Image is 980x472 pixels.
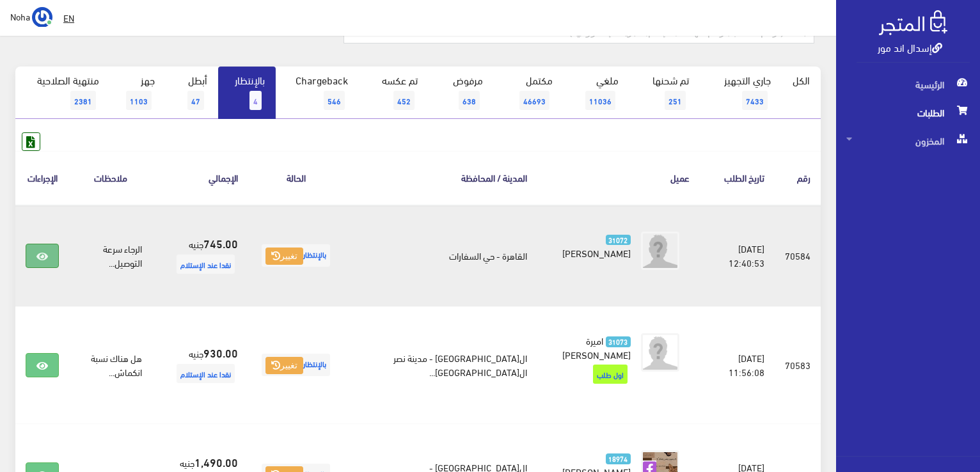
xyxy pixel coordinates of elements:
td: 70583 [775,306,821,423]
a: 31073 اميرة [PERSON_NAME] [558,333,631,361]
td: جنيه [152,306,248,423]
a: 31072 [PERSON_NAME] [558,232,631,260]
span: 46693 [519,91,549,110]
th: تاريخ الطلب [700,151,775,204]
strong: 745.00 [203,235,238,251]
span: 18974 [606,453,631,464]
span: Noha [10,8,30,24]
th: الحالة [248,151,344,204]
span: 4 [249,91,262,110]
td: القاهرة - حي السفارات [344,205,537,307]
a: الكل [782,67,821,93]
a: الطلبات [836,98,980,127]
span: 31073 [606,336,631,347]
td: الرجاء سرعة التوصيل... [69,205,152,307]
span: اميرة [PERSON_NAME] [562,331,631,363]
strong: 1,490.00 [194,453,238,470]
span: بالإنتظار [262,354,330,376]
td: هل هناك نسبة انكماش... [69,306,152,423]
span: 11036 [585,91,615,110]
td: [DATE] 11:56:08 [700,306,775,423]
th: رقم [775,151,821,204]
u: EN [63,10,74,26]
span: 47 [187,91,204,110]
td: ال[GEOGRAPHIC_DATA] - مدينة نصر ال[GEOGRAPHIC_DATA]... [344,306,537,423]
span: [PERSON_NAME] [562,244,631,262]
a: الرئيسية [836,70,980,98]
button: تغيير [265,357,303,375]
a: مكتمل46693 [494,67,564,119]
button: تغيير [265,248,303,265]
td: [DATE] 12:40:53 [700,205,775,307]
a: EN [58,6,79,29]
th: اﻹجمالي [152,151,248,204]
img: avatar.png [641,333,679,372]
span: الطلبات [846,98,970,127]
span: 7433 [742,91,768,110]
span: 251 [665,91,686,110]
td: 70584 [775,205,821,307]
a: أبطل47 [166,67,218,119]
a: إسدال اند مور [878,38,942,56]
strong: 930.00 [203,344,238,361]
span: 1103 [126,91,152,110]
span: 2381 [70,91,96,110]
span: نقدا عند الإستلام [177,364,235,383]
th: الإجراءات [15,151,69,204]
span: 31072 [606,235,631,246]
a: بالإنتظار4 [218,67,276,119]
a: تم شحنها251 [629,67,700,119]
a: ... Noha [10,6,52,27]
span: 546 [324,91,345,110]
td: جنيه [152,205,248,307]
a: جاري التجهيز7433 [700,67,782,119]
th: المدينة / المحافظة [344,151,537,204]
a: المخزون [836,127,980,155]
span: نقدا عند الإستلام [177,255,235,274]
span: 638 [459,91,480,110]
img: . [879,10,947,35]
a: منتهية الصلاحية2381 [15,67,110,119]
img: avatar.png [641,232,679,270]
a: مرفوض638 [429,67,494,119]
a: Chargeback546 [276,67,359,119]
th: عميل [537,151,700,204]
span: بالإنتظار [262,244,330,267]
th: ملاحظات [69,151,152,204]
span: 452 [393,91,415,110]
span: المخزون [846,127,970,155]
span: الرئيسية [846,70,970,98]
span: اول طلب [593,365,628,384]
a: ملغي11036 [564,67,629,119]
a: تم عكسه452 [359,67,429,119]
a: جهز1103 [110,67,166,119]
img: ... [32,7,52,28]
